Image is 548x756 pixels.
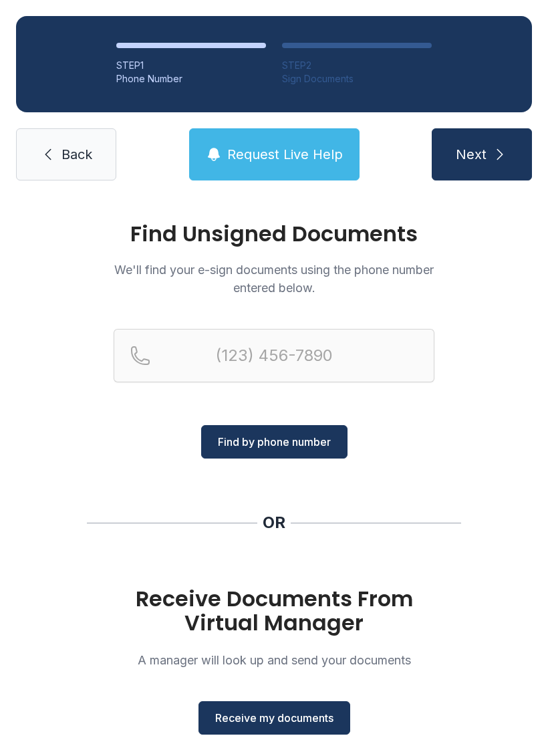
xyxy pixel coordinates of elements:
[116,72,266,86] div: Phone Number
[114,651,434,669] p: A manager will look up and send your documents
[61,145,92,164] span: Back
[282,59,432,72] div: STEP 2
[215,710,333,726] span: Receive my documents
[218,434,331,450] span: Find by phone number
[114,329,434,382] input: Reservation phone number
[114,223,434,245] h1: Find Unsigned Documents
[227,145,343,164] span: Request Live Help
[263,512,285,533] div: OR
[116,59,266,72] div: STEP 1
[114,261,434,297] p: We'll find your e-sign documents using the phone number entered below.
[114,587,434,635] h1: Receive Documents From Virtual Manager
[456,145,487,164] span: Next
[282,72,432,86] div: Sign Documents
